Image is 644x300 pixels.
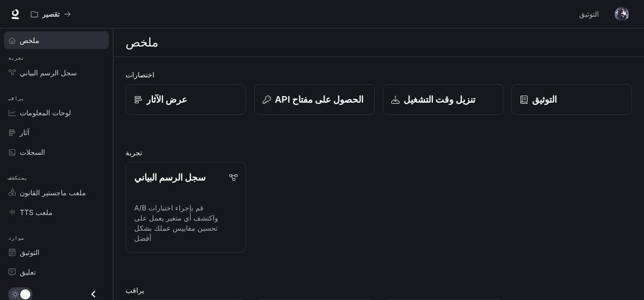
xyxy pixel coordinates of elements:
button: الحصول على مفتاح API [254,84,375,115]
a: آثار [4,123,109,141]
font: موارد [8,235,24,241]
a: لوحات المعلومات [4,104,109,121]
a: السجلات [4,143,109,161]
a: سجل الرسم البياني [4,64,109,81]
font: التوثيق [579,10,599,18]
font: التوثيق [532,94,557,105]
font: آثار [20,128,29,137]
font: تجربة [126,148,142,157]
font: تعليق [20,268,36,276]
a: تنزيل وقت التشغيل [383,84,503,115]
font: السجلات [20,148,45,156]
a: عرض الآثار [126,84,246,115]
font: الحصول على مفتاح API [275,94,364,105]
font: قم بإجراء اختبارات A/B واكتشف أي متغير يعمل على تحسين مقاييس عملك بشكل أفضل [134,203,218,242]
font: تنزيل وقت التشغيل [404,94,475,105]
font: يراقب [8,95,24,102]
a: سجل الرسم البيانيقم بإجراء اختبارات A/B واكتشف أي متغير يعمل على تحسين مقاييس عملك بشكل أفضل [126,162,246,252]
button: صورة المستخدم الرمزية [612,4,632,24]
font: سجل الرسم البياني [20,68,77,77]
a: ملعب TTS [4,203,109,221]
a: التوثيق [575,4,608,24]
font: عرض الآثار [146,94,187,105]
font: لوحات المعلومات [20,108,71,117]
button: جميع مساحات العمل [26,4,75,24]
a: تعليق [4,263,109,281]
font: ملخص [126,35,158,50]
font: ملعب ماجستير القانون [20,188,86,197]
font: تجربة [8,55,24,61]
img: صورة المستخدم الرمزية [615,7,629,21]
a: ملعب ماجستير القانون [4,184,109,201]
a: ملخص [4,31,109,49]
font: ملخص [20,36,39,45]
font: التوثيق [20,248,39,256]
font: اختصارات [126,70,154,79]
a: التوثيق [511,84,632,115]
a: التوثيق [4,243,109,261]
span: تبديل الوضع الداكن [20,288,30,299]
font: يراقب [126,286,144,294]
font: تقصير [42,10,60,18]
font: سجل الرسم البياني [134,172,206,183]
font: ملعب TTS [20,208,53,217]
font: يستكشف [8,175,28,181]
